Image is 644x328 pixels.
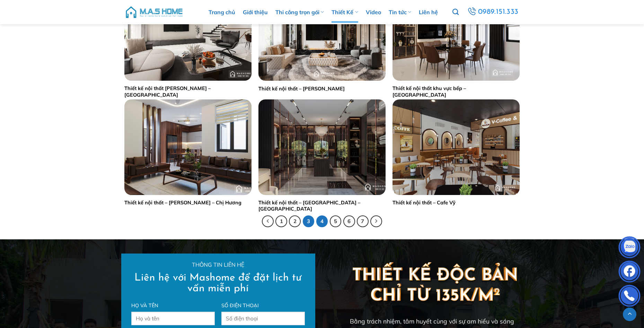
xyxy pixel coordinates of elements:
[275,2,324,23] a: Thi công trọn gói
[466,6,519,18] a: 0989.151.333
[389,2,411,23] a: Tin tức
[124,85,252,98] a: Thiết kế nội thất [PERSON_NAME] – [GEOGRAPHIC_DATA]
[316,215,328,227] a: 4
[124,200,241,206] a: Thiết kế nội thất – [PERSON_NAME] – Chị Hương
[221,312,305,325] input: Số điện thoại
[478,6,519,18] span: 0989.151.333
[623,308,636,321] a: Lên đầu trang
[258,86,345,92] a: Thiết kế nội thất – [PERSON_NAME]
[330,215,342,227] a: 5
[124,99,252,195] img: Thiết kế nội thất - Anh Dũng - Chị Hương
[125,2,184,23] img: M.A.S HOME – Tổng Thầu Thiết Kế Và Xây Nhà Trọn Gói
[289,215,301,227] a: 2
[258,99,386,195] img: Thiết kế nội thất - Anh Ninh - Bắc Giang
[619,286,640,307] img: Phone
[392,200,456,206] a: Thiết kế nội thất – Cafe Vỹ
[452,5,459,19] a: Tìm kiếm
[419,2,438,23] a: Liên hệ
[275,215,287,227] a: 1
[243,2,268,23] a: Giới thiệu
[343,215,355,227] a: 6
[357,215,369,227] a: 7
[619,262,640,283] img: Facebook
[392,85,520,98] a: Thiết kế nội thất khu vực bếp – [GEOGRAPHIC_DATA]
[303,215,315,227] span: 3
[131,273,305,294] h2: Liên hệ với Mashome để đặt lịch tư vấn miễn phí
[221,302,305,310] label: Số điện thoại
[131,260,305,269] p: Thông tin liên hệ
[131,302,214,310] label: Họ và tên
[619,238,640,259] img: Zalo
[392,99,520,195] img: Thiết kế nội thất - Cafe Vỹ
[209,2,235,23] a: Trang chủ
[332,2,358,23] a: Thiết Kế
[258,200,386,212] a: Thiết kế nội thất – [GEOGRAPHIC_DATA] – [GEOGRAPHIC_DATA]
[366,2,381,23] a: Video
[131,312,214,325] input: Họ và tên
